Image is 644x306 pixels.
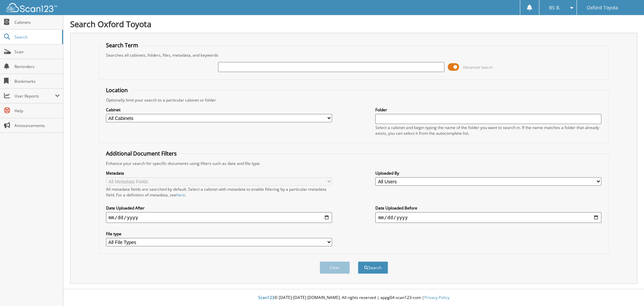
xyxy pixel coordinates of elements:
legend: Additional Document Filters [103,150,180,157]
a: Privacy Policy [424,295,449,300]
a: here [176,192,185,198]
label: Cabinet [106,107,332,113]
input: start [106,212,332,223]
button: Clear [320,261,350,274]
div: © [DATE]-[DATE] [DOMAIN_NAME]. All rights reserved | appg04-scan123-com | [63,290,644,306]
legend: Search Term [103,42,142,49]
div: Searches all cabinets, folders, files, metadata, and keywords [103,52,605,58]
legend: Location [103,86,131,94]
input: end [375,212,601,223]
button: Search [358,261,388,274]
span: Cabinets [14,19,60,25]
div: Optionally limit your search to a particular cabinet or folder [103,97,605,103]
label: Folder [375,107,601,113]
label: Date Uploaded Before [375,205,601,211]
div: Select a cabinet and begin typing the name of the folder you want to search in. If the name match... [375,125,601,136]
span: Announcements [14,123,60,128]
span: Help [14,108,60,114]
label: Uploaded By [375,170,601,176]
span: Scan [14,49,60,55]
label: File type [106,231,332,237]
h1: Search Oxford Toyota [70,18,637,29]
span: Bookmarks [14,78,60,84]
span: Scan123 [258,295,274,300]
span: BS B. [549,6,560,10]
div: All metadata fields are searched by default. Select a cabinet with metadata to enable filtering b... [106,186,332,198]
div: Enhance your search for specific documents using filters such as date and file type. [103,161,605,166]
img: scan123-logo-white.svg [7,3,57,12]
span: Oxford Toyota [587,6,618,10]
span: Reminders [14,64,60,69]
label: Date Uploaded After [106,205,332,211]
span: Search [14,34,59,40]
span: User Reports [14,93,55,99]
label: Metadata [106,170,332,176]
span: Advanced Search [463,65,493,70]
